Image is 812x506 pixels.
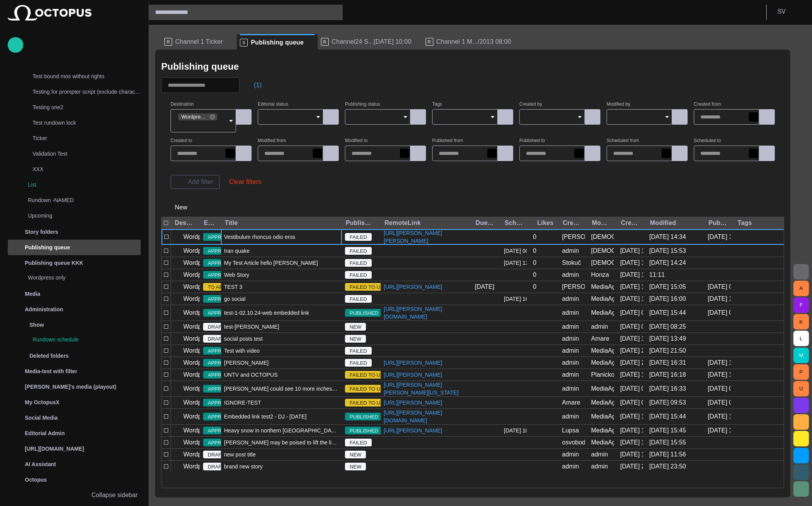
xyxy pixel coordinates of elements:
p: Wordpress Reunion [183,232,238,242]
div: Planickova [591,370,614,379]
img: Octopus News Room [8,5,91,21]
div: MediaAgent [591,309,614,317]
p: Testing for prompter script (exclude characters) [33,88,141,96]
button: Open [487,111,498,122]
div: admin [591,322,608,331]
div: 0 [533,259,536,267]
span: APPROVED [203,247,240,255]
span: My Test Article hello dolly [224,259,318,267]
p: Wordpress Reunion [183,270,238,280]
div: 24/03/2016 18:10 [708,295,731,303]
div: 03/01/2018 14:30 [620,412,643,421]
span: DRAFT [203,335,229,343]
div: MediaAgent [591,426,614,435]
p: Rundown schedule [33,336,141,343]
div: RChannel 1 Ticker [161,34,237,50]
p: Publishing queue KKK [25,259,83,267]
span: FAILED TO UN-PUBLISH [345,283,412,291]
div: 05/09 14:34 [649,233,686,241]
span: Houston could see 10 more inches of rain tonight as Harvey p [224,385,339,393]
p: S V [778,7,786,16]
h2: Publishing queue [161,61,239,72]
p: Wordpress Reunion [183,334,238,343]
div: Janko [562,233,585,241]
div: admin [562,346,579,355]
div: 20/04/2016 21:50 [620,346,643,355]
span: PUBLISHED [345,309,383,317]
div: 19/04/2016 11:14 [620,334,643,343]
button: F [793,297,809,313]
p: Wordpress Reunion [183,358,238,367]
button: P [793,364,809,380]
div: XXX [17,162,141,178]
label: Scheduled to [694,138,721,144]
span: FAILED [345,271,372,279]
div: 29/07/2020 11:56 [620,450,643,459]
p: Wordpress Reunion [183,426,238,435]
p: List [28,181,141,189]
div: 16/05/2018 10:43 [620,426,643,435]
div: 24/06/2016 10:23 [708,370,731,379]
p: Test rundown lock [33,119,141,127]
div: Amare [562,398,580,407]
p: Administration [25,305,63,313]
span: Wordpress Reunion [178,113,211,121]
p: Wordpress only [28,274,141,281]
div: MediaAgent [591,384,614,393]
span: APPROVED [203,371,240,379]
div: 04/12/2018 16:31 [649,358,686,367]
p: Wordpress Reunion [183,246,238,256]
button: K [793,314,809,329]
div: 29/07/2020 11:56 [649,450,686,459]
p: Octopus [25,476,47,484]
p: [PERSON_NAME]'s media (playout) [25,383,116,391]
div: 24/06/2016 10:23 [620,370,643,379]
span: FAILED [345,439,372,447]
label: Scheduled from [607,138,639,144]
button: Open [313,111,324,122]
div: SPublishing queue [237,34,317,50]
div: MediaAgent [591,346,614,355]
span: APPROVED [203,439,240,447]
p: Rundown -NAMED [28,196,125,204]
span: FAILED [345,259,372,267]
span: Channel 1 Ticker [175,38,223,46]
button: A [793,281,809,296]
span: APPROVED [203,427,240,435]
p: Wordpress Reunion [183,398,238,407]
label: Created from [694,102,721,107]
span: Channel 1 M.../2013 08:00 [436,38,511,46]
p: Publishing queue [25,244,70,251]
div: 13/09/2013 12:50 [620,247,643,255]
div: 19/04/2016 08:50 [620,322,643,331]
div: 30/03/2016 08:53 [620,309,643,317]
label: Publishing status [345,102,380,107]
div: Ticker [17,131,141,147]
div: Validation Test [17,147,141,162]
span: DRAFT [203,463,229,471]
div: MediaAgent [591,412,614,421]
button: L [793,331,809,346]
a: [URL][PERSON_NAME] [381,359,445,367]
div: RemoteLink [384,219,421,227]
p: Media [25,290,40,298]
div: 03/03/2016 [475,283,494,291]
p: Story folders [25,228,58,236]
span: APPROVED [203,271,240,279]
p: Testing one2 [33,103,141,111]
div: 21/04/2020 09:53 [649,398,686,407]
div: Rundown schedule [17,333,141,348]
span: APPROVED [203,347,240,355]
div: MediaAgent [591,358,614,367]
p: Wordpress Reunion [183,294,238,304]
div: 14/09/2013 17:35 [620,271,643,279]
div: RChannel24 S...[DATE] 10:00 [318,34,422,50]
a: [URL][PERSON_NAME][PERSON_NAME][US_STATE] [381,381,472,396]
div: Vedra [591,259,614,267]
span: Heavy snow in northern Japan [224,427,339,434]
span: FAILED [345,233,372,241]
label: Tags [432,102,442,107]
div: 30/11/2017 09:47 [620,398,643,407]
div: List [12,178,141,193]
div: Test rundown lock [17,116,141,131]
